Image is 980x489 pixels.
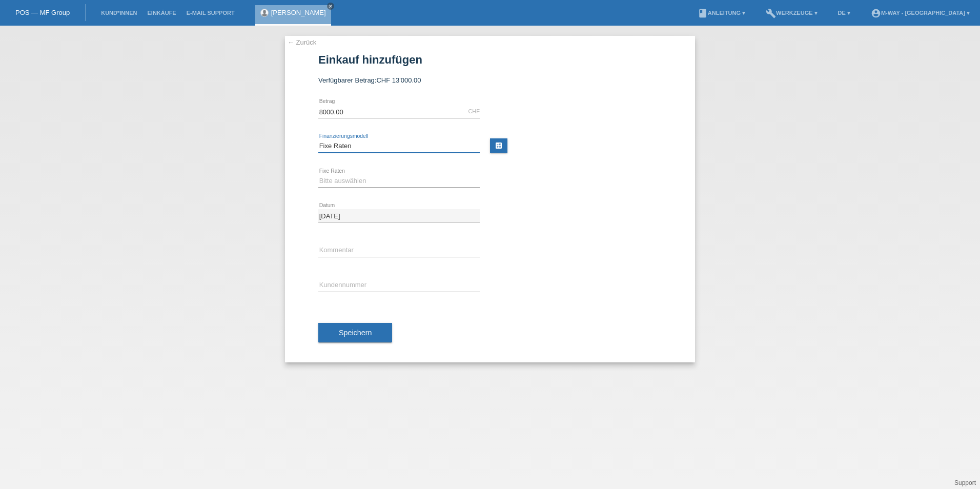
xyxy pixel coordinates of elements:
[339,329,372,337] span: Speichern
[327,3,334,10] a: close
[766,8,776,18] i: build
[761,10,823,16] a: buildWerkzeuge ▾
[871,8,881,18] i: account_circle
[866,10,975,16] a: account_circlem-way - [GEOGRAPHIC_DATA] ▾
[271,9,326,16] a: [PERSON_NAME]
[96,10,142,16] a: Kund*innen
[318,53,662,66] h1: Einkauf hinzufügen
[833,10,855,16] a: DE ▾
[954,479,976,486] a: Support
[181,10,240,16] a: E-Mail Support
[15,9,70,16] a: POS — MF Group
[490,138,507,153] a: calculate
[698,8,708,18] i: book
[318,76,662,84] div: Verfügbarer Betrag:
[142,10,181,16] a: Einkäufe
[318,323,392,342] button: Speichern
[692,10,750,16] a: bookAnleitung ▾
[468,108,480,114] div: CHF
[495,141,503,150] i: calculate
[376,76,421,84] span: CHF 13'000.00
[288,38,316,46] a: ← Zurück
[328,4,333,9] i: close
